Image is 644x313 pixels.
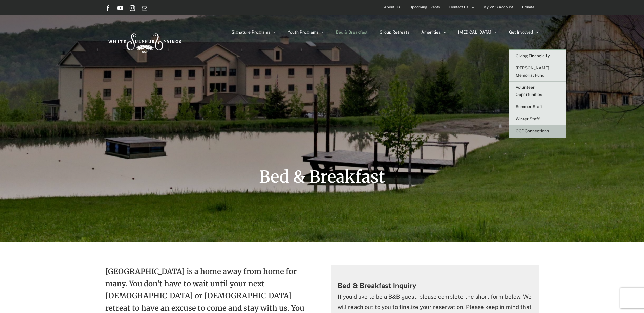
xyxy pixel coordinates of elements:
[384,2,400,12] span: About Us
[516,54,550,58] span: Giving Financially
[336,15,368,49] a: Bed & Breakfast
[522,2,534,12] span: Donate
[336,30,368,34] span: Bed & Breakfast
[421,30,441,34] span: Amenities
[516,129,549,133] span: OCF Connections
[516,85,542,97] span: Volunteer Opportunities
[232,15,539,49] nav: Main Menu
[338,281,532,290] h3: Bed & Breakfast Inquiry
[288,30,318,34] span: Youth Programs
[509,125,566,138] a: OCF Connections
[483,2,513,12] span: My WSS Account
[380,30,409,34] span: Group Retreats
[458,30,491,34] span: [MEDICAL_DATA]
[105,26,183,58] img: White Sulphur Springs Logo
[516,66,549,78] span: [PERSON_NAME] Memorial Fund
[516,117,540,121] span: Winter Staff
[288,15,324,49] a: Youth Programs
[232,30,270,34] span: Signature Programs
[409,2,440,12] span: Upcoming Events
[509,113,566,125] a: Winter Staff
[421,15,446,49] a: Amenities
[259,167,385,187] span: Bed & Breakfast
[516,104,543,109] span: Summer Staff
[509,30,533,34] span: Get Involved
[449,2,469,12] span: Contact Us
[509,62,566,82] a: [PERSON_NAME] Memorial Fund
[509,15,539,49] a: Get Involved
[509,82,566,101] a: Volunteer Opportunities
[458,15,497,49] a: [MEDICAL_DATA]
[380,15,409,49] a: Group Retreats
[232,15,276,49] a: Signature Programs
[509,50,566,62] a: Giving Financially
[509,101,566,113] a: Summer Staff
